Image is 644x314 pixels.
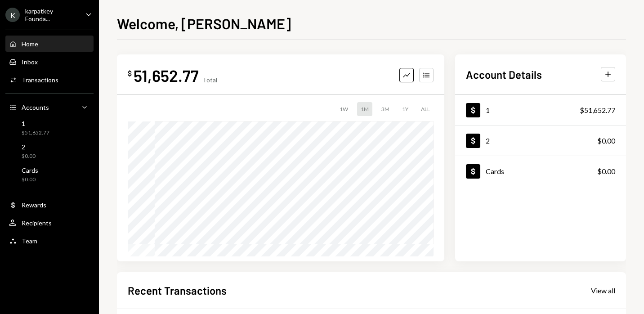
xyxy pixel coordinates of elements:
div: 1W [336,102,352,116]
div: Recipients [22,219,52,227]
a: Transactions [5,72,94,88]
div: $0.00 [597,135,615,146]
a: Rewards [5,197,94,213]
a: 1$51,652.77 [455,95,626,125]
h2: Account Details [466,67,542,82]
div: Cards [22,166,38,174]
div: 2 [486,136,490,145]
div: $51,652.77 [22,129,49,137]
div: Team [22,237,37,245]
a: 2$0.00 [455,126,626,156]
div: 1 [486,106,490,114]
div: 1M [357,102,372,116]
div: Inbox [22,58,38,66]
div: Total [202,76,217,84]
div: View all [591,286,615,295]
div: $0.00 [22,176,38,184]
div: 2 [22,143,36,151]
div: K [5,8,20,22]
div: karpatkey Founda... [25,7,78,22]
div: Rewards [22,201,46,209]
div: $0.00 [22,153,36,160]
a: 2$0.00 [5,140,94,162]
div: Home [22,40,38,48]
div: 1 [22,120,49,127]
a: Home [5,36,94,52]
a: 1$51,652.77 [5,117,94,139]
div: ALL [417,102,434,116]
div: $51,652.77 [580,105,615,116]
div: $ [128,69,132,78]
a: Cards$0.00 [5,164,94,185]
a: Recipients [5,215,94,231]
h1: Welcome, [PERSON_NAME] [117,14,291,32]
a: Accounts [5,99,94,115]
div: Accounts [22,103,49,111]
a: Inbox [5,54,94,70]
a: Team [5,233,94,249]
div: Cards [486,167,504,175]
div: 51,652.77 [134,65,199,85]
a: View all [591,285,615,295]
div: 3M [378,102,393,116]
div: 1Y [398,102,412,116]
div: Transactions [22,76,58,84]
div: $0.00 [597,166,615,177]
a: Cards$0.00 [455,156,626,186]
h2: Recent Transactions [128,283,227,298]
